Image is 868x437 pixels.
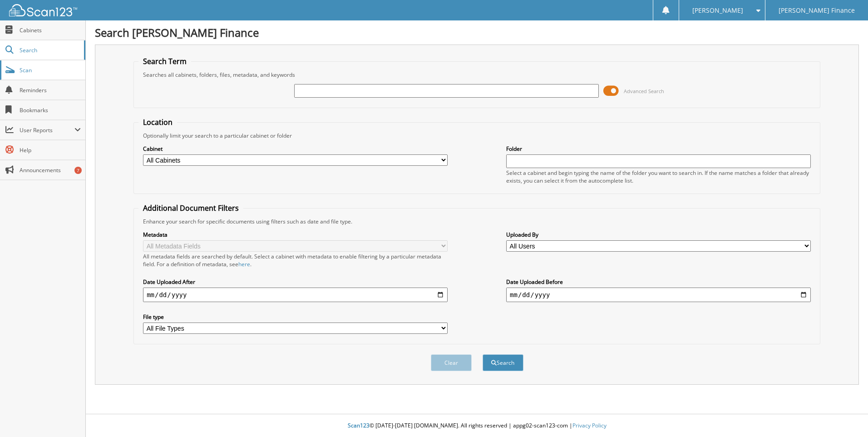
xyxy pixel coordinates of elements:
div: Optionally limit your search to a particular cabinet or folder [138,132,815,139]
span: Scan123 [348,422,370,429]
legend: Search Term [138,56,191,66]
div: 7 [74,167,82,174]
span: User Reports [20,126,74,134]
label: File type [143,313,448,321]
a: Privacy Policy [572,422,607,429]
label: Metadata [143,231,448,238]
div: Enhance your search for specific documents using filters such as date and file type. [138,218,815,225]
span: Reminders [20,86,81,94]
div: All metadata fields are searched by default. Select a cabinet with metadata to enable filtering b... [143,253,448,268]
span: Scan [20,66,81,74]
legend: Additional Document Filters [138,203,243,213]
span: [PERSON_NAME] Finance [779,8,855,13]
span: Bookmarks [20,106,81,114]
label: Cabinet [143,145,448,153]
label: Date Uploaded Before [506,278,811,286]
span: [PERSON_NAME] [692,8,743,13]
h1: Search [PERSON_NAME] Finance [95,25,859,40]
input: start [143,288,448,302]
legend: Location [138,117,177,127]
label: Uploaded By [506,231,811,238]
img: scan123-logo-white.svg [9,4,77,16]
span: Cabinets [20,26,81,34]
button: Clear [431,354,472,371]
label: Folder [506,145,811,153]
span: Advanced Search [624,88,664,94]
span: Announcements [20,166,81,174]
input: end [506,288,811,302]
button: Search [483,354,523,371]
span: Help [20,146,81,154]
div: Searches all cabinets, folders, files, metadata, and keywords [138,71,815,79]
div: © [DATE]-[DATE] [DOMAIN_NAME]. All rights reserved | appg02-scan123-com | [86,415,868,437]
span: Search [20,46,79,54]
a: here [238,260,250,268]
label: Date Uploaded After [143,278,448,286]
div: Select a cabinet and begin typing the name of the folder you want to search in. If the name match... [506,169,811,184]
